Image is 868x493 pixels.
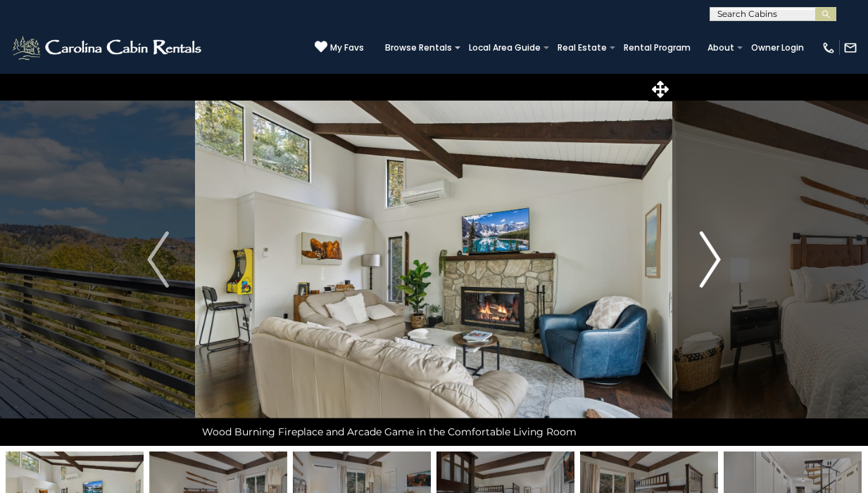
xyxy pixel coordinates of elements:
[551,38,614,58] a: Real Estate
[315,40,364,55] a: My Favs
[744,38,811,58] a: Owner Login
[617,38,698,58] a: Rental Program
[700,38,741,58] a: About
[121,73,196,446] button: Previous
[11,34,206,62] img: White-1-2.png
[699,231,720,288] img: arrow
[673,73,748,446] button: Next
[147,231,168,288] img: arrow
[462,38,548,58] a: Local Area Guide
[195,418,672,446] div: Wood Burning Fireplace and Arcade Game in the Comfortable Living Room
[330,41,364,54] span: My Favs
[378,38,459,58] a: Browse Rentals
[843,41,857,55] img: mail-regular-white.png
[822,41,836,55] img: phone-regular-white.png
